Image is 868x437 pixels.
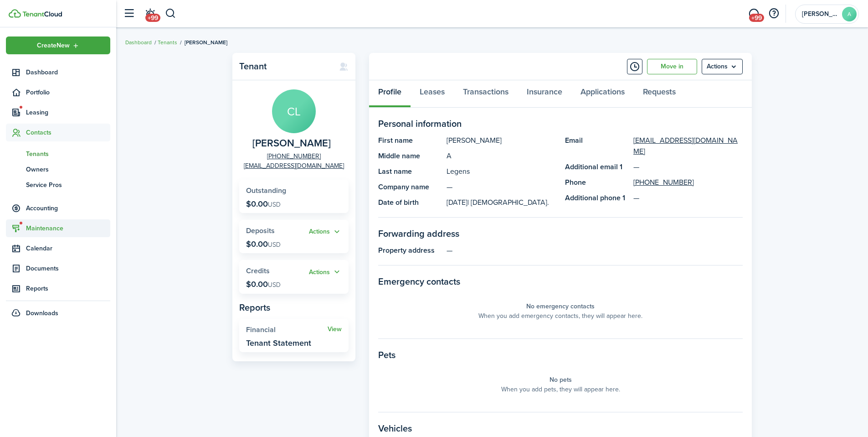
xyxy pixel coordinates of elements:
[378,348,743,362] panel-main-section-title: Pets
[6,161,110,177] a: Owners
[447,151,556,161] panel-main-description: A
[6,63,110,81] a: Dashboard
[634,80,685,108] a: Requests
[239,61,330,72] panel-main-title: Tenant
[633,177,694,188] a: [PHONE_NUMBER]
[267,151,321,161] a: [PHONE_NUMBER]
[550,375,572,385] panel-main-placeholder-title: No pets
[478,311,642,321] panel-main-placeholder-description: When you add emergency contacts, they will appear here.
[565,161,629,172] panel-main-title: Additional email 1
[378,421,743,435] panel-main-section-title: Vehicles
[26,224,110,233] span: Maintenance
[26,165,110,174] span: Owners
[447,182,556,192] panel-main-description: —
[145,14,160,22] span: +99
[802,11,838,17] span: Angelica
[26,203,110,213] span: Accounting
[272,89,316,133] avatar-text: CL
[246,265,270,276] span: Credits
[6,280,110,297] a: Reports
[501,385,620,394] panel-main-placeholder-description: When you add pets, they will appear here.
[378,166,442,177] panel-main-title: Last name
[467,197,549,208] span: | [DEMOGRAPHIC_DATA].
[328,326,342,333] a: View
[309,267,342,277] button: Open menu
[22,11,62,17] img: TenantCloud
[454,80,518,108] a: Transactions
[246,225,275,236] span: Deposits
[447,135,556,146] panel-main-description: [PERSON_NAME]
[627,59,642,74] button: Timeline
[565,177,629,188] panel-main-title: Phone
[26,244,110,253] span: Calendar
[378,275,743,288] panel-main-section-title: Emergency contacts
[165,6,176,21] button: Search
[309,227,342,237] button: Open menu
[26,108,110,117] span: Leasing
[447,197,556,208] panel-main-description: [DATE]
[378,197,442,208] panel-main-title: Date of birth
[447,166,556,177] panel-main-description: Legens
[378,117,743,130] panel-main-section-title: Personal information
[702,59,743,74] menu-btn: Actions
[246,239,281,249] p: $0.00
[252,138,331,149] span: Cynthia Legens
[378,227,743,240] panel-main-section-title: Forwarding address
[268,200,281,209] span: USD
[141,2,159,26] a: Notifications
[378,245,442,256] panel-main-title: Property address
[565,192,629,203] panel-main-title: Additional phone 1
[6,177,110,192] a: Service Pros
[518,80,571,108] a: Insurance
[158,38,177,47] a: Tenants
[378,182,442,192] panel-main-title: Company name
[246,185,286,196] span: Outstanding
[633,135,743,157] a: [EMAIL_ADDRESS][DOMAIN_NAME]
[244,161,344,171] a: [EMAIL_ADDRESS][DOMAIN_NAME]
[26,128,110,137] span: Contacts
[26,180,110,190] span: Service Pros
[185,38,227,47] span: [PERSON_NAME]
[6,146,110,161] a: Tenants
[246,338,311,348] widget-stats-description: Tenant Statement
[745,2,762,26] a: Messaging
[246,326,328,334] widget-stats-title: Financial
[647,59,697,74] a: Move in
[26,264,110,273] span: Documents
[842,7,857,21] avatar-text: A
[565,135,629,157] panel-main-title: Email
[268,280,281,290] span: USD
[378,151,442,161] panel-main-title: Middle name
[26,68,110,77] span: Dashboard
[120,5,138,22] button: Open sidebar
[766,6,781,21] button: Open resource center
[239,301,349,314] panel-main-subtitle: Reports
[6,36,110,54] button: Open menu
[447,245,743,256] panel-main-description: —
[411,80,454,108] a: Leases
[309,227,342,237] button: Actions
[125,38,152,47] a: Dashboard
[526,302,595,311] panel-main-placeholder-title: No emergency contacts
[9,9,21,18] img: TenantCloud
[26,308,58,318] span: Downloads
[37,42,70,49] span: Create New
[26,88,110,97] span: Portfolio
[309,267,342,277] button: Actions
[378,135,442,146] panel-main-title: First name
[749,14,764,22] span: +99
[702,59,743,74] button: Open menu
[246,280,281,289] p: $0.00
[26,284,110,293] span: Reports
[246,199,281,208] p: $0.00
[26,149,110,159] span: Tenants
[571,80,634,108] a: Applications
[268,240,281,250] span: USD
